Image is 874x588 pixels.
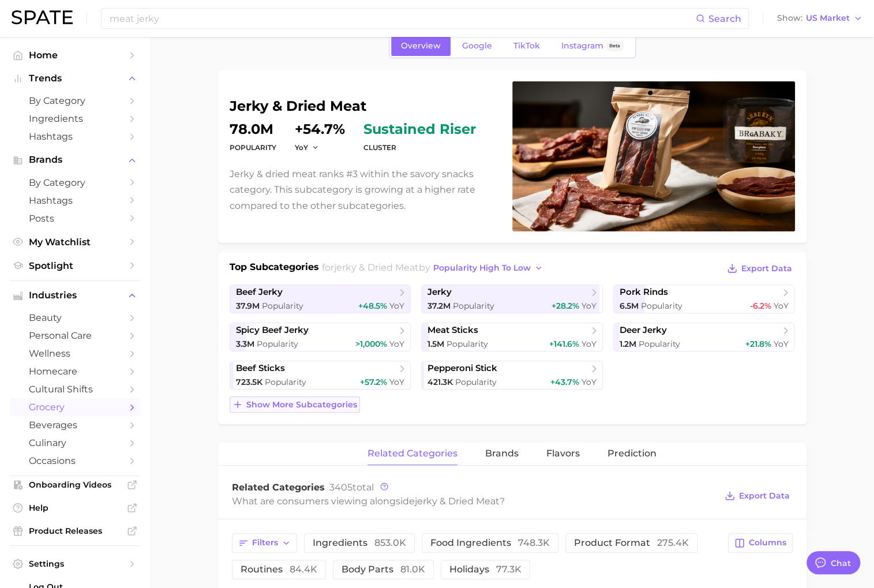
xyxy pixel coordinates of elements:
span: +48.5% [358,301,387,311]
span: jerky & dried meat [334,262,419,273]
span: Show [777,15,802,21]
span: 421.3k [427,377,453,387]
button: ShowUS Market [774,11,865,26]
span: total [329,482,374,493]
span: deer jerky [620,325,667,336]
a: My Watchlist [9,233,141,251]
span: meat sticks [427,325,478,336]
span: YoY [773,339,788,349]
a: Hashtags [9,128,141,145]
span: beverages [29,420,121,430]
span: jerky & dried meat [415,496,500,507]
span: +43.7% [550,377,579,387]
a: meat sticks1.5m Popularity+141.6% YoY [421,323,603,351]
h1: jerky & dried meat [230,99,498,113]
span: Related Categories [232,482,325,493]
span: YoY [295,143,308,152]
span: beef jerky [236,287,283,298]
button: Export Data [724,260,794,276]
a: Hashtags [9,192,141,209]
p: Jerky & dried meat ranks #3 within the savory snacks category. This subcategory is growing at a h... [230,166,498,214]
span: 3.3m [236,339,254,349]
a: wellness [9,344,141,362]
span: popularity high to low [433,263,531,273]
span: Industries [29,290,121,301]
span: Beta [609,41,620,51]
dt: Popularity [230,141,276,155]
span: Filters [252,538,278,548]
span: spicy beef jerky [236,325,309,336]
span: pepperoni stick [427,363,497,374]
span: pork rinds [620,287,668,298]
span: Settings [29,559,121,569]
span: Prediction [607,448,657,459]
button: popularity high to low [430,260,546,276]
a: Overview [391,36,451,56]
span: by Category [29,177,121,188]
span: YoY [582,377,597,387]
span: Trends [29,73,121,84]
span: Popularity [262,301,303,311]
span: Posts [29,213,121,224]
span: Popularity [455,377,497,387]
span: Export Data [739,491,790,501]
span: cultural shifts [29,384,121,395]
a: Spotlight [9,257,141,275]
span: 84.4k [290,564,317,575]
a: beverages [9,416,141,434]
span: TikTok [513,41,540,51]
span: routines [241,565,317,574]
span: by Category [29,95,121,106]
span: Ingredients [29,113,121,124]
dd: +54.7% [295,122,345,136]
span: personal care [29,330,121,341]
span: >1,000% [355,339,387,349]
span: Show more subcategories [246,400,357,410]
a: cultural shifts [9,380,141,398]
dd: 78.0m [230,122,276,136]
a: pepperoni stick421.3k Popularity+43.7% YoY [421,361,603,389]
button: YoY [295,143,320,152]
span: Hashtags [29,131,121,142]
span: YoY [582,339,597,349]
span: YoY [773,301,788,311]
span: holidays [449,565,522,574]
span: body parts [342,565,425,574]
span: Help [29,503,121,513]
a: Settings [9,555,141,572]
span: Home [29,50,121,61]
a: by Category [9,174,141,192]
a: personal care [9,327,141,344]
span: beauty [29,312,121,323]
span: +141.6% [549,339,579,349]
span: Export Data [741,264,792,274]
span: for by [322,262,546,273]
span: YoY [389,339,404,349]
span: 3405 [329,482,352,493]
span: Popularity [641,301,682,311]
span: occasions [29,455,121,466]
span: Popularity [257,339,298,349]
a: culinary [9,434,141,452]
span: 1.2m [620,339,636,349]
dt: cluster [363,141,476,155]
span: Flavors [546,448,580,459]
span: 853.0k [374,537,406,548]
span: 275.4k [657,537,689,548]
span: -6.2% [749,301,771,311]
a: occasions [9,452,141,470]
button: Filters [232,533,297,553]
span: beef sticks [236,363,285,374]
span: product format [574,538,689,548]
a: Product Releases [9,522,141,540]
button: Trends [9,70,141,87]
a: by Category [9,92,141,110]
span: 6.5m [620,301,639,311]
span: homecare [29,366,121,377]
span: Columns [749,538,786,548]
span: food ingredients [430,538,550,548]
span: Brands [29,155,121,165]
a: beauty [9,309,141,327]
span: brands [485,448,519,459]
span: 1.5m [427,339,444,349]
